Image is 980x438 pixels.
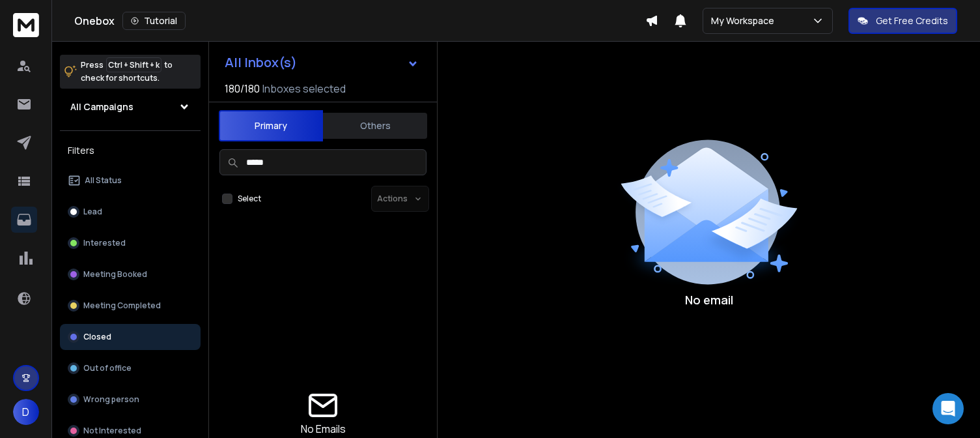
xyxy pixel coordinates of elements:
button: Lead [60,199,201,225]
h3: Filters [60,141,201,160]
button: Others [323,111,427,140]
span: 180 / 180 [225,81,260,96]
p: Press to check for shortcuts. [81,59,173,85]
button: Interested [60,230,201,256]
p: Meeting Booked [83,269,147,280]
p: No email [685,291,733,309]
button: Out of office [60,355,201,381]
p: Wrong person [83,394,139,405]
button: Primary [219,110,323,141]
p: All Status [85,175,122,186]
div: Open Intercom Messenger [932,393,964,424]
button: All Status [60,168,201,194]
h1: All Campaigns [70,100,133,113]
label: Select [238,194,261,204]
p: Lead [83,207,102,217]
p: No Emails [301,421,346,437]
h3: Inboxes selected [262,81,346,96]
div: Onebox [74,12,645,30]
button: Meeting Booked [60,261,201,287]
button: All Inbox(s) [214,50,429,76]
button: D [13,399,39,425]
button: Get Free Credits [848,8,957,34]
h1: All Inbox(s) [225,56,297,69]
button: Closed [60,324,201,350]
p: Closed [83,332,111,342]
p: My Workspace [711,14,779,27]
button: All Campaigns [60,94,201,120]
span: Ctrl + Shift + k [106,57,161,72]
p: Out of office [83,363,132,373]
p: Not Interested [83,426,141,436]
p: Get Free Credits [876,14,948,27]
p: Meeting Completed [83,300,161,311]
p: Interested [83,238,126,248]
button: Wrong person [60,387,201,413]
button: Meeting Completed [60,293,201,319]
button: Tutorial [122,12,186,30]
